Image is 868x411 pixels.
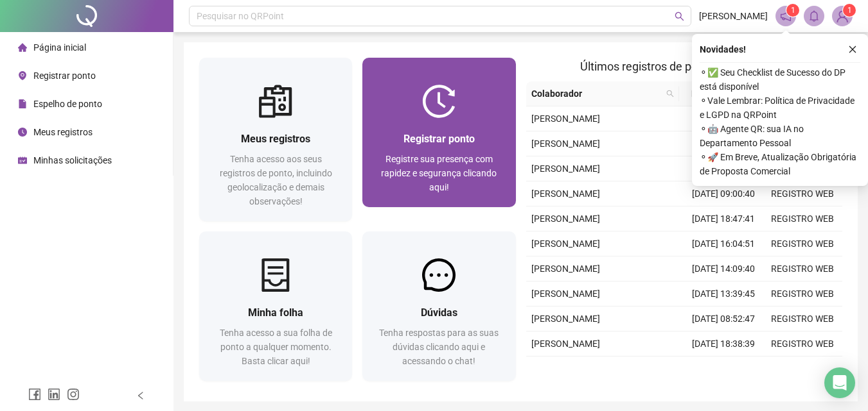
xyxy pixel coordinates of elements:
[699,9,768,23] span: [PERSON_NAME]
[531,189,600,199] span: [PERSON_NAME]
[763,281,842,306] td: REGISTRO WEB
[28,388,41,401] span: facebook
[824,367,855,398] div: Open Intercom Messenger
[379,328,499,366] span: Tenha respostas para as suas dúvidas clicando aqui e acessando o chat!
[33,127,93,137] span: Meus registros
[763,356,842,382] td: APP ONLINE
[531,138,600,149] span: [PERSON_NAME]
[18,43,27,52] span: home
[33,155,112,165] span: Minhas solicitações
[763,181,842,206] td: REGISTRO WEB
[843,4,856,17] sup: Atualize o seu contato no menu Meus Dados
[780,10,792,22] span: notification
[763,231,842,256] td: REGISTRO WEB
[833,6,852,26] img: 90472
[786,4,799,17] sup: 1
[531,289,600,299] span: [PERSON_NAME]
[18,99,27,108] span: file
[847,6,852,15] span: 1
[848,45,857,54] span: close
[700,65,860,94] span: ⚬ ✅ Seu Checklist de Sucesso do DP está disponível
[220,328,332,366] span: Tenha acesso a sua folha de ponto a qualquer momento. Basta clicar aqui!
[48,388,60,401] span: linkedin
[700,42,746,56] span: Novidades !
[700,122,860,150] span: ⚬ 🤖 Agente QR: sua IA no Departamento Pessoal
[700,94,860,122] span: ⚬ Vale Lembrar: Política de Privacidade e LGPD na QRPoint
[684,87,740,101] span: Data/Hora
[684,131,763,156] td: [DATE] 14:19:16
[763,306,842,331] td: REGISTRO WEB
[18,71,27,80] span: environment
[763,331,842,356] td: REGISTRO WEB
[531,264,600,274] span: [PERSON_NAME]
[199,231,352,381] a: Minha folhaTenha acesso a sua folha de ponto a qualquer momento. Basta clicar aqui!
[531,314,600,324] span: [PERSON_NAME]
[531,113,600,124] span: [PERSON_NAME]
[33,71,96,81] span: Registrar ponto
[700,150,860,178] span: ⚬ 🚀 Em Breve, Atualização Obrigatória de Proposta Comercial
[791,6,795,15] span: 1
[666,90,674,97] span: search
[362,58,515,207] a: Registrar pontoRegistre sua presença com rapidez e segurança clicando aqui!
[531,164,600,174] span: [PERSON_NAME]
[684,331,763,356] td: [DATE] 18:38:39
[403,133,475,145] span: Registrar ponto
[248,306,303,319] span: Minha folha
[684,256,763,281] td: [DATE] 14:09:40
[675,12,684,21] span: search
[18,128,27,137] span: clock-circle
[684,356,763,382] td: [DATE] 17:01:19
[684,281,763,306] td: [DATE] 13:39:45
[381,154,497,192] span: Registre sua presença com rapidez e segurança clicando aqui!
[531,339,600,349] span: [PERSON_NAME]
[684,206,763,231] td: [DATE] 18:47:41
[808,10,820,22] span: bell
[199,58,352,221] a: Meus registrosTenha acesso aos seus registros de ponto, incluindo geolocalização e demais observa...
[33,42,86,53] span: Página inicial
[136,391,145,400] span: left
[684,156,763,181] td: [DATE] 12:21:19
[33,99,102,109] span: Espelho de ponto
[763,256,842,281] td: REGISTRO WEB
[241,133,310,145] span: Meus registros
[421,306,457,319] span: Dúvidas
[684,181,763,206] td: [DATE] 09:00:40
[531,87,662,101] span: Colaborador
[18,156,27,165] span: schedule
[362,231,515,381] a: DúvidasTenha respostas para as suas dúvidas clicando aqui e acessando o chat!
[763,206,842,231] td: REGISTRO WEB
[67,388,80,401] span: instagram
[679,81,756,106] th: Data/Hora
[531,239,600,249] span: [PERSON_NAME]
[684,231,763,256] td: [DATE] 16:04:51
[684,106,763,131] td: [DATE] 18:36:08
[220,154,332,206] span: Tenha acesso aos seus registros de ponto, incluindo geolocalização e demais observações!
[684,306,763,331] td: [DATE] 08:52:47
[580,60,788,73] span: Últimos registros de ponto sincronizados
[664,84,677,103] span: search
[531,214,600,224] span: [PERSON_NAME]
